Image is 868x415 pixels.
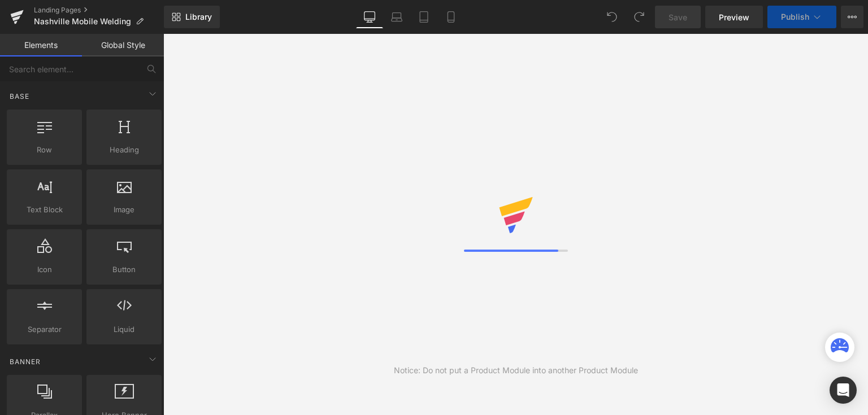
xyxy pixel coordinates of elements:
span: Publish [781,12,809,21]
span: Separator [10,324,79,335]
span: Icon [10,264,79,276]
span: Liquid [90,324,158,335]
a: Landing Pages [34,6,164,15]
a: New Library [164,6,220,28]
a: Global Style [82,34,164,56]
span: Banner [8,356,42,367]
span: Text Block [10,204,79,216]
a: Laptop [383,6,410,28]
span: Heading [90,144,158,156]
a: Mobile [437,6,465,28]
span: Base [8,91,31,102]
span: Image [90,204,158,216]
a: Desktop [356,6,383,28]
div: Notice: Do not put a Product Module into another Product Module [394,364,638,377]
button: Redo [628,6,650,28]
span: Button [90,264,158,276]
button: Undo [601,6,623,28]
a: Preview [705,6,763,28]
span: Library [185,12,212,22]
span: Row [10,144,79,156]
span: Nashville Mobile Welding [34,17,131,26]
button: More [841,6,863,28]
span: Preview [719,11,749,23]
span: Save [669,11,687,23]
div: Open Intercom Messenger [830,377,857,404]
a: Tablet [410,6,437,28]
button: Publish [767,6,836,28]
